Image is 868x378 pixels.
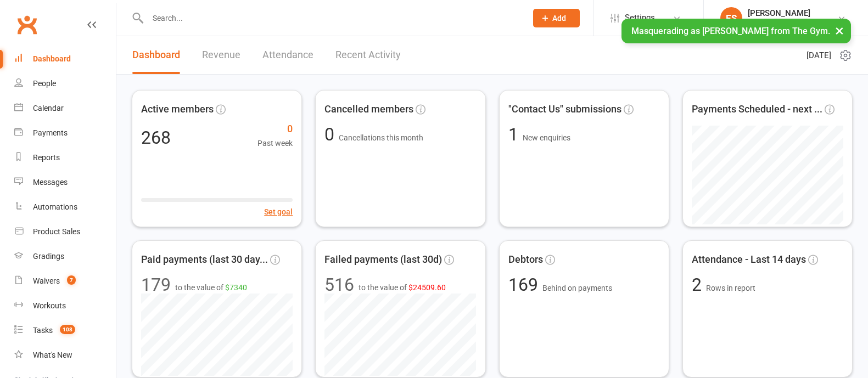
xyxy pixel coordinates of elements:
div: What's New [33,351,72,359]
span: Add [552,14,566,22]
span: Active members [141,101,214,117]
div: Dashboard [33,54,71,63]
a: Gradings [14,244,116,269]
span: 0 [324,124,339,145]
a: Revenue [202,36,240,74]
a: Calendar [14,96,116,121]
span: 0 [257,121,293,137]
a: Clubworx [13,11,41,38]
span: Paid payments (last 30 day... [141,252,268,268]
span: $7340 [225,283,247,292]
button: × [830,19,849,42]
div: ES [720,7,742,29]
a: Dashboard [132,36,180,74]
button: Set goal [264,206,293,218]
div: People [33,79,56,88]
div: Reports [33,153,60,162]
a: Reports [14,145,116,170]
a: Recent Activity [335,36,401,74]
div: Gradings [33,252,64,261]
span: 2 [692,274,706,295]
span: Masquerading as [PERSON_NAME] from The Gym. [631,26,830,36]
a: People [14,71,116,96]
span: 108 [60,325,75,334]
div: Calendar [33,104,64,112]
div: 179 [141,276,171,294]
div: Waivers [33,277,60,285]
span: New enquiries [523,133,570,142]
div: Tasks [33,326,53,335]
div: 268 [141,129,171,146]
span: Payments Scheduled - next ... [692,101,822,117]
span: Rows in report [706,284,755,292]
div: 516 [324,276,354,294]
div: Product Sales [33,227,80,236]
div: Workouts [33,301,66,310]
a: Waivers 7 [14,269,116,294]
span: 169 [508,274,542,295]
a: Product Sales [14,219,116,244]
span: 7 [67,275,76,285]
button: Add [533,9,580,27]
span: Cancellations this month [339,133,423,142]
span: to the value of [359,281,446,294]
div: Automations [33,202,77,211]
div: The Gym [748,18,810,28]
span: [DATE] [807,49,831,62]
a: Workouts [14,294,116,318]
a: Attendance [262,36,313,74]
a: Tasks 108 [14,318,116,343]
a: Messages [14,170,116,195]
div: Messages [33,178,68,187]
span: Settings [625,5,655,30]
span: Past week [257,137,293,149]
span: Attendance - Last 14 days [692,252,806,268]
div: Payments [33,128,68,137]
span: Failed payments (last 30d) [324,252,442,268]
a: Payments [14,121,116,145]
span: Debtors [508,252,543,268]
a: Automations [14,195,116,219]
span: 1 [508,124,523,145]
span: to the value of [175,281,247,294]
span: $24509.60 [408,283,446,292]
input: Search... [144,10,519,26]
span: "Contact Us" submissions [508,101,621,117]
span: Cancelled members [324,101,413,117]
div: [PERSON_NAME] [748,8,810,18]
a: Dashboard [14,47,116,71]
span: Behind on payments [542,284,612,292]
a: What's New [14,343,116,368]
